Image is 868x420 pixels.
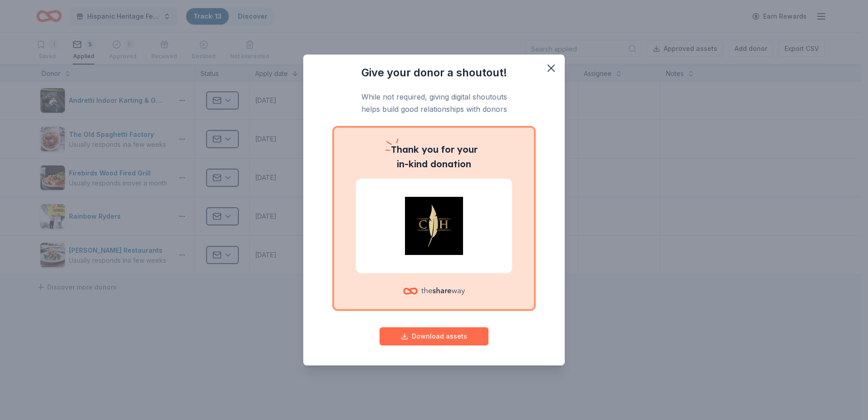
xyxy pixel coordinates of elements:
[391,144,419,155] span: Thank
[321,91,547,115] p: While not required, giving digital shoutouts helps build good relationships with donors
[380,327,488,345] button: Download assets
[367,197,501,255] img: Cooper's Hawk Winery and Restaurants
[356,142,512,171] p: you for your in-kind donation
[321,65,547,80] h3: Give your donor a shoutout!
